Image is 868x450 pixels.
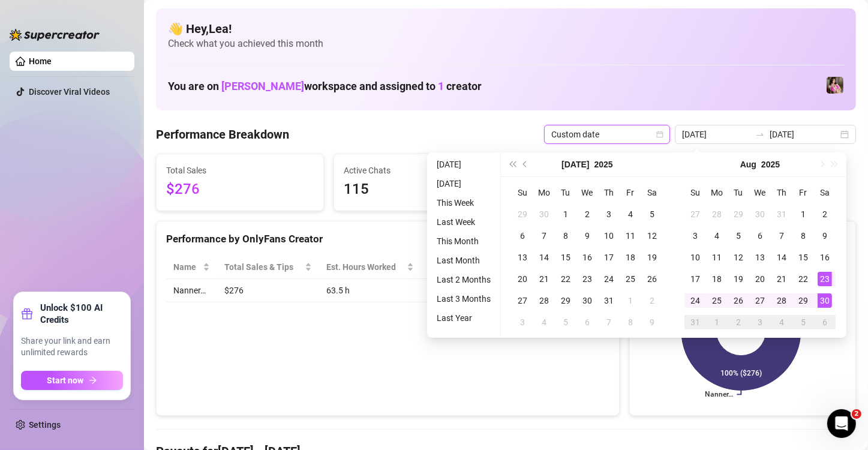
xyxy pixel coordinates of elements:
div: 14 [774,250,789,265]
span: $276 [166,178,314,201]
div: 7 [537,229,551,243]
div: 30 [580,293,594,308]
div: 26 [645,272,659,286]
td: 2025-06-29 [512,203,533,225]
th: We [749,182,771,203]
th: Su [512,182,533,203]
td: 2025-08-05 [555,311,576,333]
td: 2025-08-03 [684,225,706,247]
div: 1 [558,207,573,221]
div: 22 [558,272,573,286]
td: 2025-08-22 [792,268,814,290]
td: 2025-08-05 [728,225,749,247]
div: 23 [580,272,594,286]
td: 2025-07-01 [555,203,576,225]
div: 5 [558,315,573,329]
div: 28 [710,207,724,221]
div: 16 [580,250,594,265]
div: 27 [515,293,530,308]
td: 2025-09-02 [728,311,749,333]
td: 2025-09-03 [749,311,771,333]
div: 31 [688,315,702,329]
td: 2025-07-22 [555,268,576,290]
h4: Performance Breakdown [156,126,289,143]
td: 2025-08-01 [620,290,641,311]
div: 4 [774,315,789,329]
th: Mo [706,182,728,203]
td: 2025-06-30 [533,203,555,225]
td: 2025-07-25 [620,268,641,290]
div: 24 [688,293,702,308]
td: 2025-08-06 [749,225,771,247]
td: 2025-07-06 [512,225,533,247]
td: 2025-07-05 [641,203,663,225]
span: Custom date [551,125,663,143]
th: Sa [814,182,836,203]
th: Fr [792,182,814,203]
div: 6 [580,315,594,329]
td: 2025-08-28 [771,290,792,311]
th: Tu [728,182,749,203]
td: 2025-08-02 [641,290,663,311]
div: 3 [602,207,616,221]
td: 2025-08-14 [771,247,792,268]
td: $276 [217,279,319,302]
div: 2 [645,293,659,308]
td: 2025-08-09 [814,225,836,247]
div: 8 [796,229,810,243]
span: arrow-right [89,376,97,385]
li: Last 2 Months [432,272,495,287]
td: 2025-07-31 [598,290,620,311]
td: 2025-08-20 [749,268,771,290]
span: swap-right [755,130,765,139]
td: 2025-07-20 [512,268,533,290]
td: 2025-08-02 [814,203,836,225]
td: 2025-09-04 [771,311,792,333]
div: 18 [623,250,638,265]
th: We [576,182,598,203]
td: 2025-07-16 [576,247,598,268]
td: 2025-07-28 [533,290,555,311]
button: Choose a year [594,152,613,176]
div: 3 [688,229,702,243]
div: 30 [537,207,551,221]
div: 3 [753,315,767,329]
th: Name [166,256,217,279]
td: 2025-07-29 [728,203,749,225]
div: 8 [558,229,573,243]
div: 27 [753,293,767,308]
td: 2025-08-15 [792,247,814,268]
td: 2025-08-23 [814,268,836,290]
td: 2025-07-11 [620,225,641,247]
div: 28 [537,293,551,308]
span: Start now [47,376,84,385]
div: 10 [688,250,702,265]
div: 29 [515,207,530,221]
div: 15 [796,250,810,265]
div: Est. Hours Worked [326,260,404,274]
th: Tu [555,182,576,203]
td: 2025-08-24 [684,290,706,311]
div: 7 [774,229,789,243]
span: 2 [852,409,861,419]
td: 2025-08-21 [771,268,792,290]
button: Start nowarrow-right [21,371,123,390]
td: 2025-07-02 [576,203,598,225]
td: 2025-08-08 [620,311,641,333]
td: 2025-08-26 [728,290,749,311]
td: 2025-07-21 [533,268,555,290]
td: 2025-08-06 [576,311,598,333]
button: Choose a month [740,152,756,176]
button: Previous month (PageUp) [519,152,532,176]
li: [DATE] [432,176,495,191]
th: Su [684,182,706,203]
div: 20 [515,272,530,286]
text: Nanner… [705,391,733,399]
td: 2025-07-18 [620,247,641,268]
td: 2025-07-27 [512,290,533,311]
td: 2025-08-27 [749,290,771,311]
a: Settings [29,420,61,430]
th: Total Sales & Tips [217,256,319,279]
td: 2025-07-19 [641,247,663,268]
td: 2025-08-04 [706,225,728,247]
